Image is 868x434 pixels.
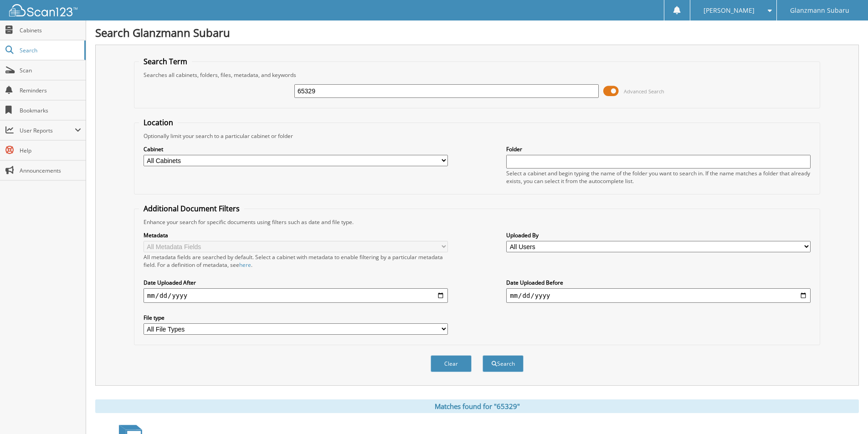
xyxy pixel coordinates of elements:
[483,355,524,372] button: Search
[506,169,811,185] div: Select a cabinet and begin typing the name of the folder you want to search in. If the name match...
[144,314,448,322] label: File type
[95,399,859,413] div: Matches found for "65329"
[139,218,815,226] div: Enhance your search for specific documents using filters such as date and file type.
[506,279,811,286] label: Date Uploaded Before
[139,56,192,66] legend: Search Term
[790,8,849,13] span: Glanzmann Subaru
[20,147,81,154] span: Help
[20,26,81,34] span: Cabinets
[144,145,448,153] label: Cabinet
[239,261,251,269] a: here
[144,279,448,286] label: Date Uploaded After
[20,66,81,74] span: Scan
[506,231,811,239] label: Uploaded By
[139,204,244,214] legend: Additional Document Filters
[139,132,815,140] div: Optionally limit your search to a particular cabinet or folder
[20,46,80,54] span: Search
[95,25,859,40] h1: Search Glanzmann Subaru
[139,71,815,79] div: Searches all cabinets, folders, files, metadata, and keywords
[20,167,81,174] span: Announcements
[624,88,664,95] span: Advanced Search
[431,355,472,372] button: Clear
[704,8,755,13] span: [PERSON_NAME]
[506,288,811,303] input: end
[20,127,75,134] span: User Reports
[20,87,81,94] span: Reminders
[9,4,77,16] img: scan123-logo-white.svg
[144,253,448,269] div: All metadata fields are searched by default. Select a cabinet with metadata to enable filtering b...
[20,107,81,114] span: Bookmarks
[139,117,178,128] legend: Location
[144,231,448,239] label: Metadata
[144,288,448,303] input: start
[506,145,811,153] label: Folder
